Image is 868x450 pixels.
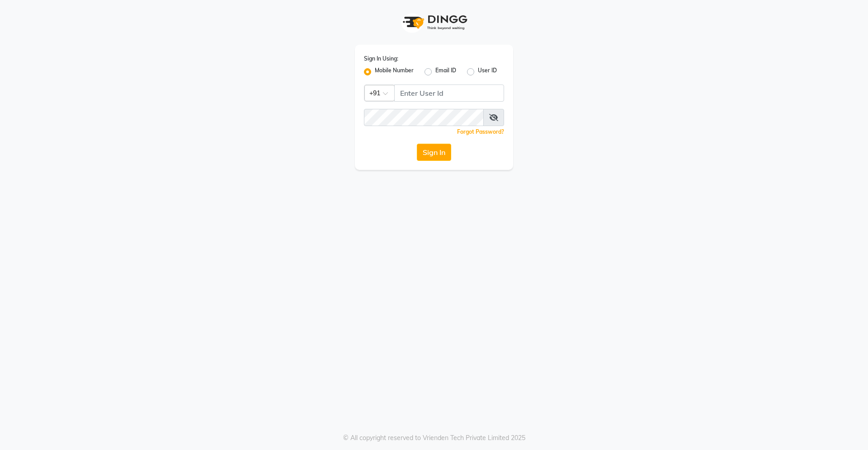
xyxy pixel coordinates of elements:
[364,109,484,126] input: Username
[478,66,497,77] label: User ID
[364,55,398,63] label: Sign In Using:
[435,66,456,77] label: Email ID
[398,9,470,36] img: logo1.svg
[417,144,451,161] button: Sign In
[375,66,414,77] label: Mobile Number
[457,128,504,135] a: Forgot Password?
[394,84,504,102] input: Username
